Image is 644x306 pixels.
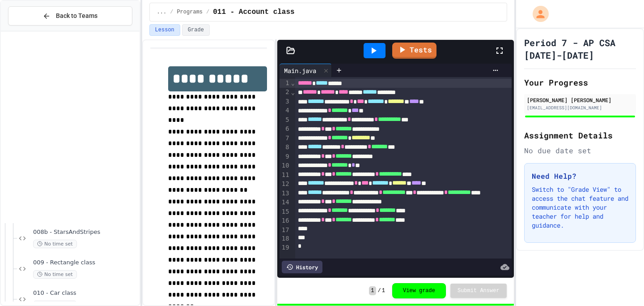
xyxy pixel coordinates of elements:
[149,24,180,36] button: Lesson
[8,6,132,26] button: Back to Teams
[280,116,291,125] div: 5
[280,106,291,115] div: 4
[33,240,77,248] span: No time set
[56,11,97,21] span: Back to Teams
[206,9,209,16] span: /
[524,36,636,61] h1: Period 7 - AP CSA [DATE]-[DATE]
[280,180,291,189] div: 12
[182,24,210,36] button: Grade
[33,289,138,297] span: 010 - Car class
[450,284,507,298] button: Submit Answer
[524,145,636,156] div: No due date set
[33,228,138,236] span: 008b - StarsAndStripes
[532,171,628,181] h3: Need Help?
[33,270,77,279] span: No time set
[280,125,291,134] div: 6
[213,7,294,17] span: 011 - Account class
[280,226,291,235] div: 17
[280,66,321,75] div: Main.java
[280,152,291,161] div: 9
[378,287,381,294] span: /
[280,64,332,77] div: Main.java
[280,171,291,180] div: 11
[291,79,295,86] span: Fold line
[280,134,291,143] div: 7
[280,79,291,88] div: 1
[527,96,633,104] div: [PERSON_NAME] [PERSON_NAME]
[157,9,167,16] span: ...
[532,185,628,230] p: Switch to "Grade View" to access the chat feature and communicate with your teacher for help and ...
[527,104,633,111] div: [EMAIL_ADDRESS][DOMAIN_NAME]
[458,287,500,294] span: Submit Answer
[280,216,291,225] div: 16
[392,283,446,298] button: View grade
[382,287,385,294] span: 1
[280,189,291,198] div: 13
[524,76,636,89] h2: Your Progress
[291,89,295,96] span: Fold line
[280,161,291,170] div: 10
[170,9,173,16] span: /
[280,234,291,243] div: 18
[280,207,291,216] div: 15
[280,97,291,106] div: 3
[280,88,291,97] div: 2
[282,261,322,273] div: History
[523,4,551,24] div: My Account
[280,143,291,152] div: 8
[177,9,203,16] span: Programs
[392,43,436,59] a: Tests
[280,243,291,252] div: 19
[524,129,636,142] h2: Assignment Details
[280,198,291,207] div: 14
[369,286,376,295] span: 1
[33,259,138,267] span: 009 - Rectangle class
